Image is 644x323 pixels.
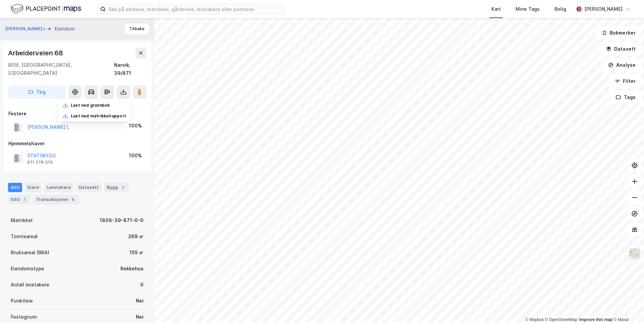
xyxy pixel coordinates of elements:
[602,58,641,72] button: Analyse
[610,291,644,323] div: Kontrollprogram for chat
[120,265,144,273] div: Rekkehus
[21,196,28,203] div: 1
[100,216,144,224] div: 1806-39-871-0-0
[76,183,101,192] div: Datasett
[525,317,544,322] a: Mapbox
[8,61,114,77] div: 8516, [GEOGRAPHIC_DATA], [GEOGRAPHIC_DATA]
[125,23,149,34] button: Tilbake
[516,5,540,13] div: Mine Tags
[129,152,142,160] div: 100%
[33,195,79,204] div: Transaksjoner
[140,281,144,289] div: 0
[628,248,641,260] img: Z
[119,184,126,191] div: 1
[8,183,22,192] div: Info
[491,5,501,13] div: Kart
[584,5,623,13] div: [PERSON_NAME]
[545,317,578,322] a: OpenStreetMap
[129,122,142,130] div: 100%
[610,91,641,104] button: Tags
[71,113,126,119] div: Last ned matrikkelrapport
[8,110,146,118] div: Festere
[44,183,73,192] div: Leietakere
[11,216,33,224] div: Matrikkel
[25,183,42,192] div: Eiere
[8,140,146,148] div: Hjemmelshaver
[11,249,49,257] div: Bruksareal (BRA)
[11,313,37,321] div: Festegrunn
[27,160,53,165] div: 971 278 374
[71,103,110,108] div: Last ned grunnbok
[11,232,38,240] div: Tomteareal
[5,25,47,32] button: [PERSON_NAME] L
[554,5,566,13] div: Bolig
[114,61,146,77] div: Narvik, 39/871
[136,297,144,305] div: Nei
[609,74,641,88] button: Filter
[136,313,144,321] div: Nei
[11,265,44,273] div: Eiendomstype
[70,196,76,203] div: 6
[129,249,144,257] div: 155 ㎡
[8,48,64,58] div: Arbeiderveien 68
[596,26,641,40] button: Bokmerker
[104,183,129,192] div: Bygg
[579,317,612,322] a: Improve this map
[610,291,644,323] iframe: Chat Widget
[55,25,75,33] div: Eiendom
[11,297,33,305] div: Punktleie
[128,232,144,240] div: 269 ㎡
[106,4,285,14] input: Søk på adresse, matrikkel, gårdeiere, leietakere eller personer
[8,195,31,204] div: ESG
[600,42,641,56] button: Datasett
[8,85,66,99] button: Tag
[11,281,49,289] div: Antall leietakere
[11,3,81,15] img: logo.f888ab2527a4732fd821a326f86c7f29.svg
